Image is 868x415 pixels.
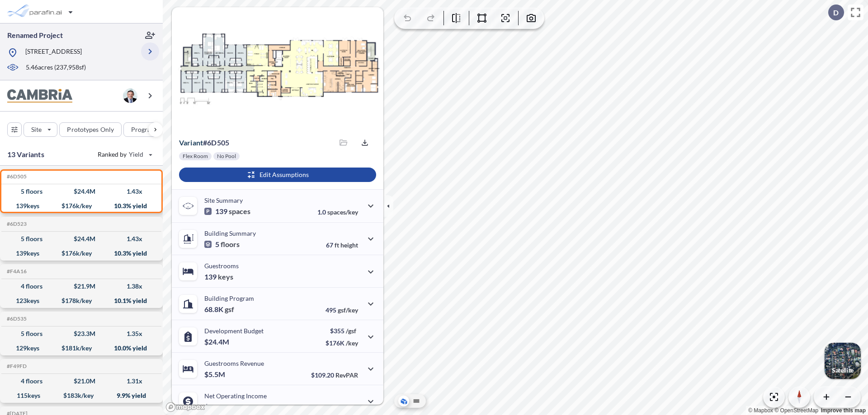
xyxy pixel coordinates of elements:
span: Variant [179,138,203,147]
a: Mapbox homepage [165,402,205,412]
img: Switcher Image [825,343,861,379]
p: $176K [325,339,358,347]
p: Net Operating Income [204,392,267,400]
button: Switcher ImageSatellite [825,343,861,379]
img: BrandImage [7,89,72,103]
h5: Click to copy the code [5,173,27,180]
p: Site [31,125,42,134]
p: 13 Variants [7,149,44,160]
span: gsf [225,305,234,314]
p: Satellite [832,367,854,374]
p: Guestrooms Revenue [204,359,264,367]
p: $2.5M [204,402,226,411]
button: Site Plan [411,396,422,406]
button: Aerial View [398,396,409,406]
a: Mapbox [748,407,773,414]
p: 5 [204,240,240,249]
p: 67 [326,241,358,249]
p: 68.8K [204,305,234,314]
span: floors [221,240,240,249]
span: height [340,241,358,249]
h5: Click to copy the code [5,363,27,369]
p: 45.0% [320,404,358,411]
button: Program [123,122,172,137]
p: # 6d505 [179,138,229,147]
p: No Pool [217,153,236,160]
span: Yield [129,150,144,159]
span: /key [346,339,358,347]
span: ft [335,241,339,249]
p: Prototypes Only [67,125,114,134]
span: keys [218,272,233,281]
a: Improve this map [821,407,866,414]
button: Ranked by Yield [90,147,158,162]
span: margin [338,404,358,411]
h5: Click to copy the code [5,221,27,227]
p: Program [131,125,156,134]
span: gsf/key [338,306,358,314]
p: [STREET_ADDRESS] [25,47,82,58]
p: Flex Room [183,153,208,160]
p: Development Budget [204,327,264,335]
button: Edit Assumptions [179,168,376,182]
p: Edit Assumptions [259,170,309,179]
p: $24.4M [204,337,231,346]
h5: Click to copy the code [5,268,27,275]
p: Building Program [204,294,254,302]
p: Building Summary [204,229,256,237]
p: D [833,9,839,17]
span: spaces [229,207,250,216]
span: spaces/key [327,208,358,216]
a: OpenStreetMap [774,407,818,414]
span: /gsf [346,327,356,335]
p: 139 [204,207,250,216]
img: user logo [123,89,137,103]
button: Prototypes Only [59,122,122,137]
p: 5.46 acres ( 237,958 sf) [26,63,86,73]
span: RevPAR [335,371,358,379]
h5: Click to copy the code [5,316,27,322]
button: Site [24,122,57,137]
p: 1.0 [317,208,358,216]
p: 139 [204,272,233,281]
p: 495 [325,306,358,314]
p: $109.20 [311,371,358,379]
p: $5.5M [204,370,226,379]
p: Site Summary [204,196,243,204]
p: $355 [325,327,358,335]
p: Guestrooms [204,262,239,270]
p: Renamed Project [7,30,63,40]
